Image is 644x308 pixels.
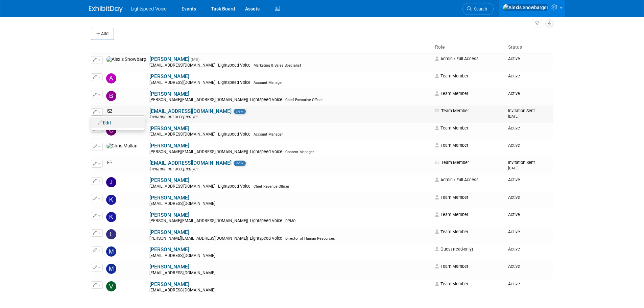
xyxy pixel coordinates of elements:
div: [EMAIL_ADDRESS][DOMAIN_NAME] [149,253,431,259]
span: Lightspeed Voice [216,184,253,189]
img: Brad Fuller [106,91,116,101]
a: [PERSON_NAME] [149,56,189,62]
span: Invitation Sent [508,160,535,170]
span: Team Member [435,212,468,217]
span: Team Member [435,143,468,148]
a: [PERSON_NAME] [149,229,189,235]
img: Kevin McKinlay [106,195,116,205]
span: Admin / Full Access [435,56,479,61]
span: Content Manager [285,150,314,154]
span: Lightspeed Voice [248,218,284,223]
span: Active [508,195,520,200]
span: | [215,184,216,189]
span: | [215,132,216,137]
span: PPMO [285,219,295,223]
a: Edit [91,118,145,127]
span: Active [508,125,520,131]
span: Lightspeed Voice [216,80,253,85]
small: [DATE] [508,166,519,170]
th: Status [505,42,553,53]
span: Team Member [435,281,468,286]
span: Invitation Sent [508,108,535,119]
span: Team Member [435,91,468,96]
img: Alexis Snowbarger [503,4,549,11]
span: new [234,161,246,166]
a: [EMAIL_ADDRESS][DOMAIN_NAME] [149,108,232,114]
img: Marc Magliano [106,264,116,274]
span: Team Member [435,229,468,234]
div: [EMAIL_ADDRESS][DOMAIN_NAME] [149,63,431,68]
span: Lightspeed Voice [248,236,284,241]
small: [DATE] [508,114,519,119]
span: Team Member [435,125,468,131]
div: Invitation not accepted yet. [149,115,431,120]
span: | [215,63,216,68]
span: Active [508,246,520,252]
a: [PERSON_NAME] [149,212,189,218]
span: Chief Executive Officer [285,98,323,102]
span: Active [508,212,520,217]
span: Chief Revenue Officer [254,184,289,189]
div: [PERSON_NAME][EMAIL_ADDRESS][DOMAIN_NAME] [149,218,431,224]
span: Active [508,264,520,269]
span: Active [508,73,520,78]
span: Lightspeed Voice [131,6,167,11]
img: Casey Cooney [106,125,116,136]
span: Admin / Full Access [435,177,479,182]
div: [EMAIL_ADDRESS][DOMAIN_NAME] [149,184,431,189]
span: Lightspeed Voice [216,132,253,137]
a: [PERSON_NAME] [149,73,189,79]
img: Malinda Boyette [106,246,116,257]
div: Invitation not accepted yet. [149,167,431,172]
div: [EMAIL_ADDRESS][DOMAIN_NAME] [149,80,431,86]
img: Lourdes Fuller [106,229,116,239]
img: Chris Mullan [106,143,138,149]
div: [EMAIL_ADDRESS][DOMAIN_NAME] [149,132,431,137]
a: [EMAIL_ADDRESS][DOMAIN_NAME] [149,160,232,166]
img: ExhibitDay [89,6,123,13]
img: Veronika Perkowski [106,281,116,291]
div: [PERSON_NAME][EMAIL_ADDRESS][DOMAIN_NAME] [149,97,431,103]
div: [EMAIL_ADDRESS][DOMAIN_NAME] [149,201,431,207]
th: Role [432,42,505,53]
img: Andrew Chlebina [106,73,116,84]
span: Lightspeed Voice [216,63,253,68]
a: [PERSON_NAME] [149,246,189,253]
a: [PERSON_NAME] [149,143,189,149]
span: Account Manager [254,132,283,137]
span: | [247,97,248,102]
span: Active [508,177,520,182]
span: Team Member [435,73,468,78]
span: Active [508,281,520,286]
span: Guest (read-only) [435,246,473,252]
span: new [234,109,246,114]
span: Search [472,6,487,11]
span: | [247,218,248,223]
img: Alexis Snowbarger [106,56,146,63]
a: [PERSON_NAME] [149,281,189,287]
div: [PERSON_NAME][EMAIL_ADDRESS][DOMAIN_NAME] [149,236,431,241]
span: Marketing & Sales Specialist [254,63,301,68]
span: Active [508,229,520,234]
span: Team Member [435,108,469,113]
span: Lightspeed Voice [248,97,284,102]
a: [PERSON_NAME] [149,91,189,97]
span: Active [508,56,520,61]
button: Add [91,28,114,40]
span: Account Manager [254,80,283,85]
div: [EMAIL_ADDRESS][DOMAIN_NAME] [149,270,431,276]
a: [PERSON_NAME] [149,125,189,132]
img: Khanh Nguyen [106,212,116,222]
span: | [215,80,216,85]
span: Active [508,143,520,148]
a: Search [462,3,494,15]
a: [PERSON_NAME] [149,195,189,201]
span: Active [508,91,520,96]
span: | [247,236,248,241]
div: [EMAIL_ADDRESS][DOMAIN_NAME] [149,288,431,293]
span: Team Member [435,195,468,200]
img: Joel Poythress [106,177,116,187]
span: (Me) [191,57,199,62]
span: | [247,149,248,154]
span: Team Member [435,160,469,165]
